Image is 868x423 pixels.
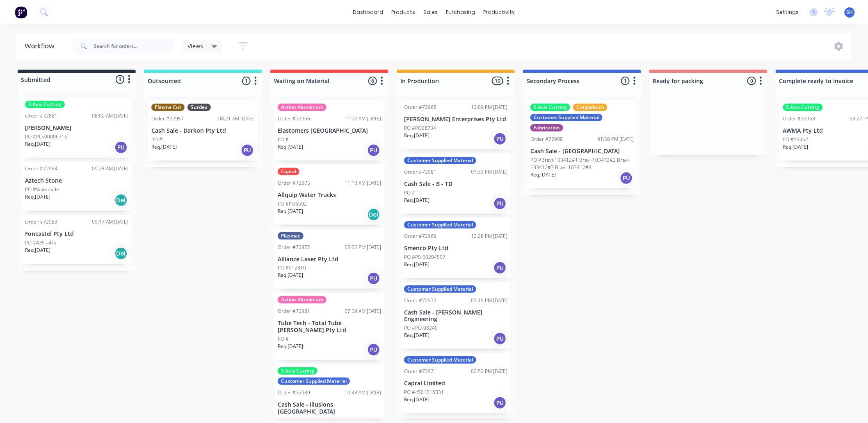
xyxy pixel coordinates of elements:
[274,165,384,225] div: CapralOrder #7297511:10 AM [DATE]Allquip Water TrucksPO #PO6592Req.[DATE]Del
[114,194,128,207] div: Del
[278,296,327,303] div: Action Aluminium
[345,308,381,315] div: 07:59 AM [DATE]
[401,154,511,214] div: Customer Supplied MaterialOrder #7296101:33 PM [DATE]Cash Sale - B - TDPO #Req.[DATE]PU
[25,247,50,254] p: Req. [DATE]
[404,116,507,123] p: [PERSON_NAME] Enterprises Pty Ltd
[530,124,563,131] div: Fabrication
[404,197,429,204] p: Req. [DATE]
[92,165,128,172] div: 09:28 AM [DATE]
[404,380,507,387] p: Capral Limited
[278,127,381,134] p: Elastomers [GEOGRAPHIC_DATA]
[278,335,289,343] p: PO #
[404,233,436,240] div: Order #72969
[25,133,67,140] p: PO #PO-00006716
[493,261,507,274] div: PU
[114,247,128,260] div: Del
[783,104,823,111] div: 5 Axis Cutting
[278,256,381,263] p: Alliance Laser Pty Ltd
[404,124,436,132] p: PO #PO28734
[404,261,429,268] p: Req. [DATE]
[401,353,511,413] div: Customer Supplied MaterialOrder #7297102:52 PM [DATE]Capral LimitedPO #4501516331Req.[DATE]PU
[25,124,128,131] p: [PERSON_NAME]
[151,136,162,143] p: PO #
[278,200,307,208] p: PO #PO6592
[847,9,853,16] span: SH
[471,297,507,304] div: 03:19 PM [DATE]
[530,171,556,179] p: Req. [DATE]
[493,396,507,409] div: PU
[278,192,381,199] p: Allquip Water Trucks
[530,136,563,143] div: Order #72908
[278,308,310,315] div: Order #72981
[278,143,303,151] p: Req. [DATE]
[404,189,415,197] p: PO #
[388,6,420,18] div: products
[25,140,50,148] p: Req. [DATE]
[25,193,50,201] p: Req. [DATE]
[274,229,384,289] div: PlasmacOrder #7297203:05 PM [DATE]Alliance Laser Pty LtdPO #012810Req.[DATE]PU
[218,115,255,122] div: 08:21 AM [DATE]
[278,367,318,375] div: 5 Axis Cutting
[278,179,310,187] div: Order #72975
[25,112,57,120] div: Order #72881
[404,389,444,396] p: PO #4501516331
[345,179,381,187] div: 11:10 AM [DATE]
[25,41,58,51] div: Workflow
[22,162,132,211] div: Order #7298409:28 AM [DATE]Aztech StonePO #WatersideReq.[DATE]Del
[404,309,507,323] p: Cash Sale - [PERSON_NAME] Engineering
[92,112,128,120] div: 08:00 AM [DATE]
[404,396,429,403] p: Req. [DATE]
[278,320,381,334] p: Tube Tech - Total Tube [PERSON_NAME] Pty Ltd
[278,232,304,240] div: Plasmac
[404,245,507,252] p: Smenco Pty Ltd
[114,141,128,154] div: PU
[25,165,57,172] div: Order #72984
[278,401,381,415] p: Cash Sale - Illusions [GEOGRAPHIC_DATA]
[25,218,57,226] div: Order #72983
[274,293,384,360] div: Action AluminiumOrder #7298107:59 AM [DATE]Tube Tech - Total Tube [PERSON_NAME] Pty LtdPO #Req.[D...
[404,168,436,176] div: Order #72961
[620,172,633,185] div: PU
[278,208,303,215] p: Req. [DATE]
[151,115,184,122] div: Order #72957
[401,100,511,149] div: Order #7296812:09 PM [DATE][PERSON_NAME] Enterprises Pty LtdPO #PO28734Req.[DATE]PU
[471,104,507,111] div: 12:09 PM [DATE]
[404,324,438,332] p: PO #PO-98240
[278,264,306,271] p: PO #012810
[493,332,507,345] div: PU
[471,168,507,176] div: 01:33 PM [DATE]
[772,6,803,18] div: settings
[480,6,519,18] div: productivity
[597,136,634,143] div: 01:50 PM [DATE]
[25,101,65,108] div: 5 Axis Cutting
[25,239,56,247] p: PO #435 - 4/5
[401,282,511,349] div: Customer Supplied MaterialOrder #7293903:19 PM [DATE]Cash Sale - [PERSON_NAME] EngineeringPO #PO-...
[148,100,258,161] div: Plasma CutSurdexOrder #7295708:21 AM [DATE]Cash Sale - Darkon Pty LtdPO #Req.[DATE]PU
[22,97,132,158] div: 5 Axis CuttingOrder #7288108:00 AM [DATE][PERSON_NAME]PO #PO-00006716Req.[DATE]PU
[527,100,637,188] div: 5 Axis CuttingCraigieburnCustomer Supplied MaterialFabricationOrder #7290801:50 PM [DATE]Cash Sal...
[278,389,310,396] div: Order #72989
[404,332,429,339] p: Req. [DATE]
[530,104,570,111] div: 5 Axis Cutting
[783,115,815,122] div: Order #72963
[278,104,327,111] div: Action Aluminium
[92,218,128,226] div: 09:17 AM [DATE]
[493,197,507,210] div: PU
[274,100,384,161] div: Action AluminiumOrder #7296611:07 AM [DATE]Elastomers [GEOGRAPHIC_DATA]PO #Req.[DATE]PU
[151,127,255,134] p: Cash Sale - Darkon Pty Ltd
[530,156,634,171] p: PO #Bravi-103412#1 Bravi-103412#2 Bravi-103412#3 Bravi-103412#4
[25,177,128,184] p: Aztech Stone
[278,244,310,251] div: Order #72972
[278,136,289,143] p: PO #
[471,233,507,240] div: 12:28 PM [DATE]
[25,231,128,238] p: Foncastel Pty Ltd
[187,104,211,111] div: Surdex
[404,157,476,164] div: Customer Supplied Material
[22,215,132,264] div: Order #7298309:17 AM [DATE]Foncastel Pty LtdPO #435 - 4/5Req.[DATE]Del
[278,271,303,279] p: Req. [DATE]
[367,208,380,221] div: Del
[493,132,507,145] div: PU
[278,168,299,175] div: Capral
[573,104,608,111] div: Craigieburn
[278,343,303,350] p: Req. [DATE]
